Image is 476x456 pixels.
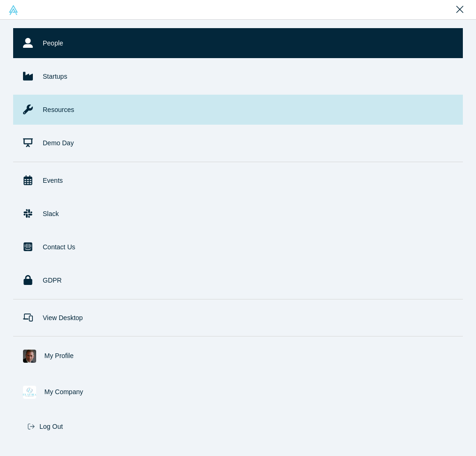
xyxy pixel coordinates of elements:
img: Stephen Morrell's profile [23,350,36,363]
a: View Desktop [13,303,463,333]
a: My Profile [13,340,463,373]
a: Demo Day [13,128,463,158]
a: GDPR [13,265,463,295]
a: Startups [13,61,463,91]
button: Log Out [13,412,69,441]
a: People [13,28,463,58]
img: Elaitra AI's profile [23,386,36,399]
a: My Company [13,376,463,409]
a: Contact Us [13,232,463,262]
a: Slack [13,199,463,229]
a: Events [13,165,463,195]
img: Alchemist Vault Logo [8,5,18,15]
a: Resources [13,95,463,125]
